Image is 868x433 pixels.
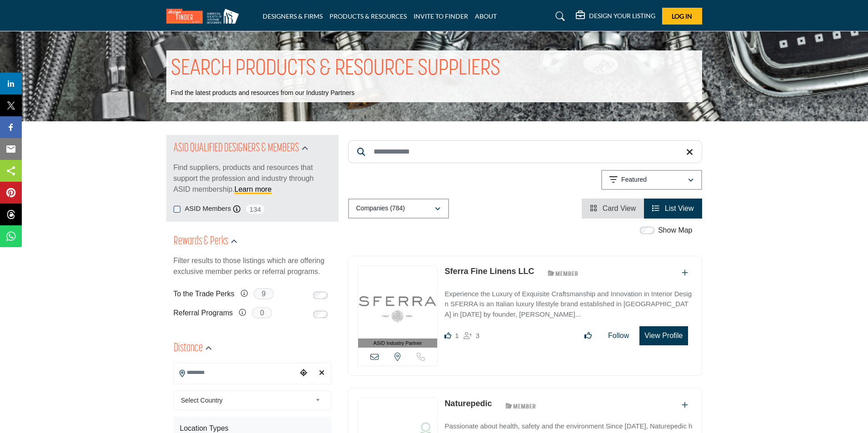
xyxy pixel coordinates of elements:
a: ASID Industry Partner [358,266,438,348]
div: Followers [464,330,479,341]
li: List View [644,199,702,219]
input: Switch to To the Trade Perks [313,292,328,299]
p: Filter results to those listings which are offering exclusive member perks or referral programs. [174,255,331,277]
img: ASID Members Badge Icon [543,268,584,279]
button: Like listing [579,327,598,345]
a: Experience the Luxury of Exquisite Craftsmanship and Innovation in Interior Design SFERRA is an I... [444,284,692,320]
button: Log In [662,8,702,25]
a: Search [547,9,571,24]
a: PRODUCTS & RESOURCES [329,12,407,20]
button: Companies (784) [348,199,449,219]
span: 0 [252,307,272,319]
a: ABOUT [475,12,497,20]
button: Featured [601,170,702,190]
a: INVITE TO FINDER [414,12,468,20]
a: Naturepedic [444,399,492,408]
span: Log In [672,12,692,20]
h5: DESIGN YOUR LISTING [589,12,655,20]
span: 3 [476,332,479,339]
span: 134 [245,204,265,215]
i: Like [444,332,451,339]
a: View List [652,204,693,212]
span: ASID Industry Partner [373,339,422,347]
img: ASID Members Badge Icon [500,400,541,411]
img: Sferra Fine Linens LLC [358,266,438,338]
button: Follow [602,327,635,345]
span: Select Country [181,395,312,406]
h2: Rewards & Perks [174,234,228,250]
p: Companies (784) [356,204,405,213]
a: Add To List [682,269,688,277]
label: ASID Members [185,204,231,214]
a: Learn more [234,185,272,193]
input: Search Location [174,363,297,381]
p: Sferra Fine Linens LLC [444,265,534,278]
h1: SEARCH PRODUCTS & RESOURCE SUPPLIERS [171,55,500,83]
input: Switch to Referral Programs [313,311,328,318]
p: Find suppliers, products and resources that support the profession and industry through ASID memb... [174,162,331,195]
label: To the Trade Perks [174,286,234,302]
p: Naturepedic [444,398,492,410]
a: Add To List [682,401,688,409]
span: 1 [455,332,459,339]
a: DESIGNERS & FIRMS [263,12,323,20]
span: List View [665,204,694,212]
div: DESIGN YOUR LISTING [576,11,655,22]
span: Card View [603,204,636,212]
button: View Profile [639,326,688,345]
input: Search Keyword [348,140,702,163]
label: Referral Programs [174,305,233,321]
input: ASID Members checkbox [174,206,180,213]
div: Choose your current location [297,363,310,383]
p: Experience the Luxury of Exquisite Craftsmanship and Innovation in Interior Design SFERRA is an I... [444,289,692,320]
a: View Card [590,204,636,212]
div: Clear search location [315,363,329,383]
img: Site Logo [166,9,244,24]
h2: ASID QUALIFIED DESIGNERS & MEMBERS [174,140,299,157]
span: 9 [254,288,274,299]
p: Featured [621,175,647,184]
p: Find the latest products and resources from our Industry Partners [171,89,355,98]
label: Show Map [658,225,693,236]
li: Card View [582,199,644,219]
a: Sferra Fine Linens LLC [444,267,534,276]
h2: Distance [174,340,203,357]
